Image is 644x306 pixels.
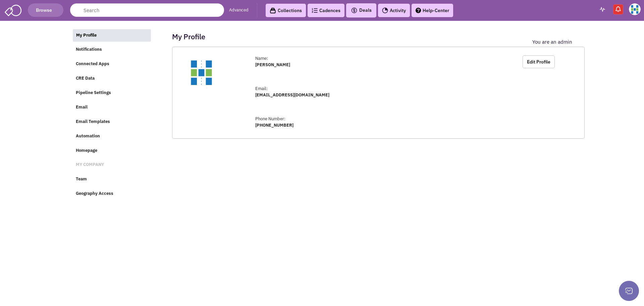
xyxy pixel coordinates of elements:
[72,43,151,56] a: Notifications
[172,34,205,40] h2: My Profile
[76,104,88,110] span: Email
[70,3,224,17] input: Search
[255,122,293,129] label: [PHONE_NUMBER]
[76,133,100,139] span: Automation
[76,191,113,196] span: Geography Access
[255,55,268,61] span: Name:
[72,87,151,99] a: Pipeline Settings
[255,86,268,91] span: Email:
[412,4,453,17] a: Help-Center
[76,147,97,153] span: Homepage
[76,90,111,95] span: Pipeline Settings
[72,130,151,143] a: Automation
[523,55,555,68] button: Edit Profile
[72,144,151,157] a: Homepage
[76,162,104,168] span: MY COMPANY
[255,92,329,98] label: [EMAIL_ADDRESS][DOMAIN_NAME]
[308,4,344,17] a: Cadences
[72,187,151,200] a: Geography Access
[5,3,21,16] img: SmartAdmin
[76,32,97,38] span: My Profile
[76,76,95,81] span: CRE Data
[72,72,151,85] a: CRE Data
[351,6,358,14] img: icon-deals.svg
[76,47,102,52] span: Notifications
[72,116,151,128] a: Email Templates
[382,7,388,13] img: Activity.png
[532,39,572,45] label: You are an admin
[76,61,109,67] span: Connected Apps
[72,173,151,186] a: Team
[229,7,249,13] a: Advanced
[312,8,318,13] img: Cadences_logo.png
[255,116,285,122] span: Phone Number:
[270,7,276,14] img: icon-collection-lavender-black.svg
[72,101,151,114] a: Email
[73,29,151,42] a: My Profile
[255,62,290,68] label: [PERSON_NAME]
[416,8,421,13] img: help.png
[349,6,374,15] button: Deals
[266,4,306,17] a: Collections
[185,55,218,89] img: D7rD6WIZrEakQRuEUUp10w.png
[629,3,641,15] img: Gabrielle Titow
[76,176,87,182] span: Team
[351,7,372,13] span: Deals
[28,3,63,17] button: Browse
[72,58,151,71] a: Connected Apps
[76,119,110,124] span: Email Templates
[35,7,56,13] span: Browse
[378,4,410,17] a: Activity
